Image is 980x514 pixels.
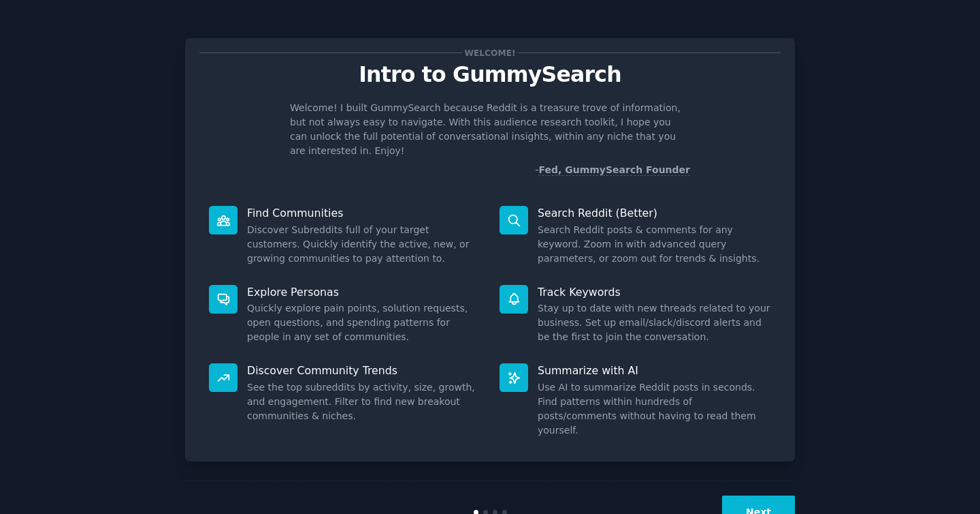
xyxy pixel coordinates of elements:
[535,163,690,177] div: -
[538,223,771,266] dd: Search Reddit posts & comments for any keyword. Zoom in with advanced query parameters, or zoom o...
[462,46,518,60] span: Welcome!
[247,206,480,220] p: Find Communities
[247,223,480,266] dd: Discover Subreddits full of your target customers. Quickly identify the active, new, or growing c...
[247,363,480,378] p: Discover Community Trends
[290,101,690,158] p: Welcome! I built GummySearch because Reddit is a treasure trove of information, but not always ea...
[538,301,771,344] dd: Stay up to date with new threads related to your business. Set up email/slack/discord alerts and ...
[247,380,480,423] dd: See the top subreddits by activity, size, growth, and engagement. Filter to find new breakout com...
[538,380,771,438] dd: Use AI to summarize Reddit posts in seconds. Find patterns within hundreds of posts/comments with...
[538,206,771,220] p: Search Reddit (Better)
[247,285,480,299] p: Explore Personas
[538,363,771,378] p: Summarize with AI
[538,285,771,299] p: Track Keywords
[199,63,781,87] p: Intro to GummySearch
[538,164,690,176] a: Fed, GummySearch Founder
[247,301,480,344] dd: Quickly explore pain points, solution requests, open questions, and spending patterns for people ...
